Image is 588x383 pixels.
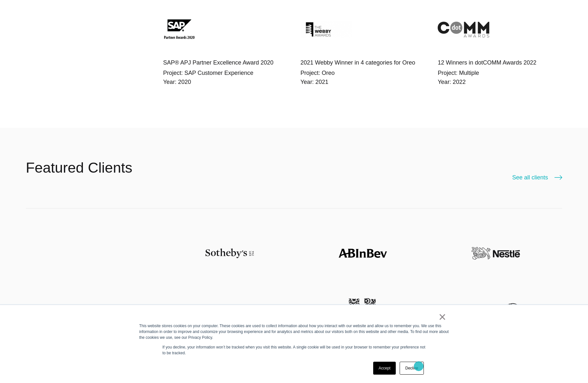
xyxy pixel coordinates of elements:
[301,68,425,77] div: Project: Oreo
[163,77,288,86] div: Year: 2020
[472,298,520,337] img: Changi
[512,173,562,182] a: See all clients
[163,344,426,356] p: If you decline, your information won’t be tracked when you visit this website. A single cookie wi...
[163,68,288,77] div: Project: SAP Customer Experience
[400,362,424,375] a: Decline
[139,323,449,340] div: This website stores cookies on your computer. These cookies are used to collect information about...
[26,158,132,177] h2: Featured Clients
[163,58,288,67] h4: SAP® APJ Partner Excellence Award 2020
[339,234,387,273] img: ABinBev
[472,234,520,273] img: Nestle
[301,58,425,67] h4: 2021 Webby Winner in 4 categories for Oreo
[205,234,254,273] img: Sotheby's
[438,68,562,77] div: Project: Multiple
[205,298,254,337] img: Ford
[301,77,425,86] div: Year: 2021
[339,298,387,337] img: Unilever
[438,77,562,86] div: Year: 2022
[438,58,562,67] h4: 12 Winners in dotCOMM Awards 2022
[439,314,446,320] a: ×
[373,362,396,375] a: Accept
